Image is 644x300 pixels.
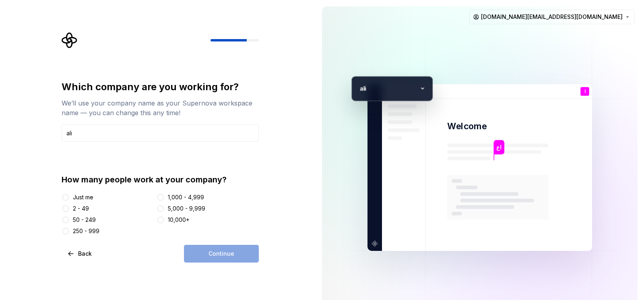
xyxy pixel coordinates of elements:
span: Back [78,250,92,258]
div: 1,000 - 4,999 [168,193,204,201]
div: Just me [73,193,93,201]
svg: Supernova Logo [62,32,78,48]
div: 250 - 999 [73,227,99,235]
p: li [363,83,416,93]
div: 50 - 249 [73,216,96,224]
div: We’ll use your company name as your Supernova workspace name — you can change this any time! [62,98,259,118]
div: 2 - 49 [73,205,89,213]
p: ا [584,89,586,94]
div: 5,000 - 9,999 [168,205,205,213]
p: a [355,83,363,93]
div: 10,000+ [168,216,190,224]
input: Company name [62,124,259,142]
button: [DOMAIN_NAME][EMAIL_ADDRESS][DOMAIN_NAME] [469,10,634,24]
button: Back [62,245,99,263]
div: How many people work at your company? [62,174,259,185]
div: Which company are you working for? [62,81,259,93]
p: Welcome [447,120,487,132]
span: [DOMAIN_NAME][EMAIL_ADDRESS][DOMAIN_NAME] [481,13,623,21]
p: اع [496,143,502,152]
